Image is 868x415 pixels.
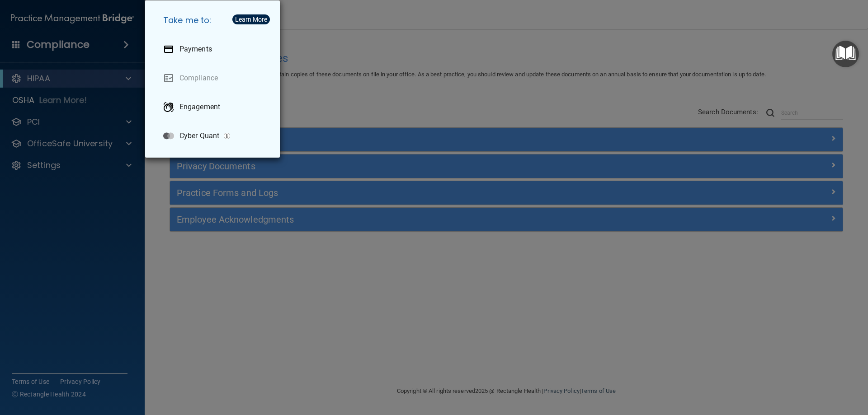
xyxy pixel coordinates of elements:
a: Engagement [156,94,273,120]
a: Cyber Quant [156,123,273,149]
a: Compliance [156,65,273,91]
h5: Take me to: [156,8,273,33]
button: Open Resource Center [832,41,859,67]
button: Learn More [232,14,270,24]
p: Payments [179,45,212,54]
p: Cyber Quant [179,131,219,140]
p: Engagement [179,103,220,112]
div: Learn More [235,16,267,23]
a: Payments [156,37,273,62]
